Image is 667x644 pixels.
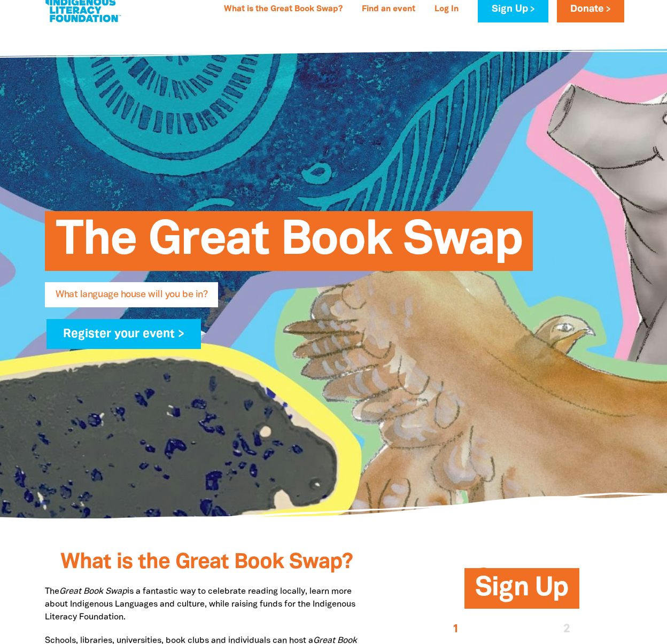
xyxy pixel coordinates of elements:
span: What language house will you be in? [56,290,207,307]
span: Sign Up [475,576,568,609]
a: What is the Great Book Swap? [218,1,349,18]
em: Great Book Swap [59,588,127,595]
p: The is a fantastic way to celebrate reading locally, learn more about Indigenous Languages and cu... [45,585,368,624]
a: Log In [428,1,465,18]
a: Find an event [355,1,422,18]
span: What is the Great Book Swap? [60,553,353,572]
a: Register your event > [46,319,201,349]
span: The Great Book Swap [56,219,522,271]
